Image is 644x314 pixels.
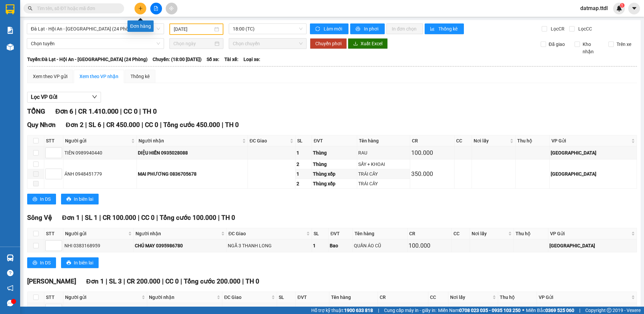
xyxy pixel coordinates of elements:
th: ĐVT [296,292,329,303]
span: Xuất Excel [361,40,382,47]
th: Tên hàng [353,228,407,239]
span: printer [356,26,361,32]
th: ĐVT [329,228,353,239]
span: down [92,94,97,100]
span: In phơi [364,25,379,33]
div: Đơn hàng [127,20,154,32]
div: 100.000 [411,148,453,158]
span: CC 0 [165,277,179,285]
th: Thu hộ [514,228,548,239]
div: QUẦN ÁO CŨ [354,242,406,249]
td: Đà Lạt [548,239,637,252]
span: SL 3 [109,277,122,285]
th: CC [428,292,448,303]
img: icon-new-feature [616,5,622,11]
div: 1 [297,170,311,178]
div: TIÊN 0989940440 [64,149,136,156]
button: In đơn chọn [386,23,423,34]
div: Thùng [313,149,356,156]
span: datmap.ttdl [575,4,613,12]
span: Người nhận [139,137,241,144]
span: | [162,277,164,285]
div: [GEOGRAPHIC_DATA] [551,149,636,156]
th: Tên hàng [329,292,378,303]
span: Hỗ trợ kỹ thuật: [311,307,373,314]
div: [GEOGRAPHIC_DATA] [551,170,636,178]
span: Tài xế: [224,56,238,63]
span: Chuyến: (18:00 [DATE]) [153,56,202,63]
span: Số xe: [207,56,219,63]
button: printerIn biên lai [61,257,99,268]
span: | [120,107,122,115]
span: Người gửi [65,294,140,301]
span: ĐC Giao [228,230,305,237]
div: 1 [313,242,327,249]
th: Thu hộ [516,135,550,146]
span: Tổng cước 200.000 [184,277,240,285]
button: Lọc VP Gửi [27,92,101,103]
th: CC [452,228,470,239]
img: warehouse-icon [7,44,14,51]
span: Kho nhận [580,41,603,55]
span: TH 0 [246,277,259,285]
span: Sông Vệ [27,214,52,222]
span: ⚪️ [522,309,524,312]
span: Lọc CR [548,25,566,33]
button: printerIn DS [27,194,56,204]
button: bar-chartThống kê [425,23,464,34]
th: CC [454,135,472,146]
img: warehouse-icon [7,254,14,261]
div: Thống kê [130,73,150,80]
span: printer [33,197,37,202]
span: copyright [607,308,611,313]
span: printer [33,260,37,266]
div: 2 [297,180,311,187]
span: Tổng cước 450.000 [163,121,220,129]
span: | [180,277,182,285]
span: ĐC Giao [250,137,288,144]
span: question-circle [7,270,13,276]
span: Đơn 6 [55,107,73,115]
span: SL 1 [85,214,98,222]
span: CR 100.000 [103,214,136,222]
th: CR [408,228,452,239]
span: Đà Lạt - Hội An - Đà Nẵng (24 Phòng) [31,24,160,34]
button: printerIn phơi [350,23,385,34]
span: In biên lai [74,259,93,266]
th: Thu hộ [498,292,537,303]
span: CC 0 [145,121,158,129]
div: Bao [330,242,352,249]
span: | [139,107,141,115]
span: Đơn 1 [86,277,104,285]
span: | [75,107,76,115]
span: Lọc CC [576,25,593,33]
span: CR 450.000 [106,121,140,129]
span: | [142,121,143,129]
span: Nơi lấy [450,294,491,301]
th: SL [312,228,329,239]
img: logo-vxr [6,4,14,14]
sup: 1 [620,3,625,8]
span: 18:00 (TC) [233,24,303,34]
span: Làm mới [324,25,343,33]
th: Tên hàng [357,135,410,146]
span: | [218,214,220,222]
span: 1 [621,3,623,8]
span: SL 6 [89,121,101,129]
button: syncLàm mới [310,23,348,34]
span: [PERSON_NAME] [27,277,76,285]
span: Lọc VP Gửi [31,93,57,101]
button: caret-down [628,3,640,14]
div: TRÁI CÂY [358,170,409,178]
div: DIỆU HIỀN 0935028088 [138,149,247,156]
div: VY 0905888343 [148,306,221,313]
span: | [99,214,101,222]
strong: 0708 023 035 - 0935 103 250 [459,308,521,313]
span: Cung cấp máy in - giấy in: [384,307,436,314]
div: NHI 0383168959 [64,242,132,249]
span: CC 0 [123,107,138,115]
span: Chọn chuyến [233,39,303,49]
button: Chuyển phơi [310,38,347,49]
div: TIÊN 0989940440 [64,306,146,313]
span: Chọn tuyến [31,39,160,49]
